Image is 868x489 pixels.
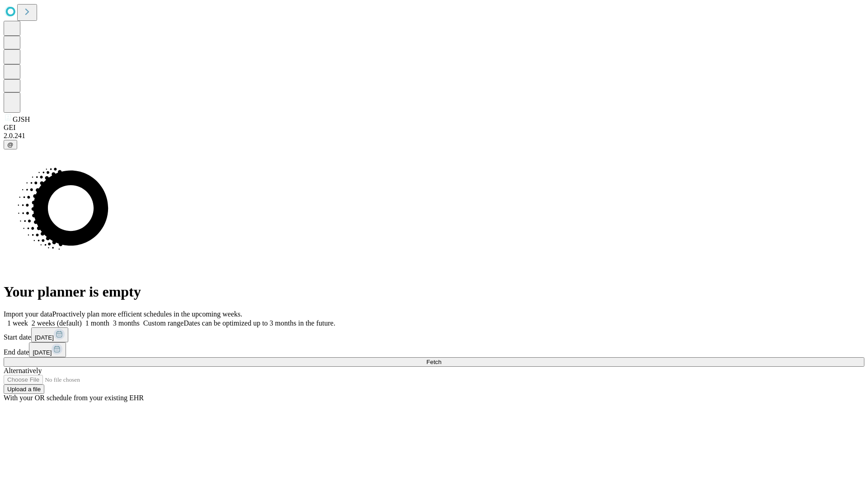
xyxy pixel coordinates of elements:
span: 3 months [113,319,140,327]
span: Alternatively [4,367,42,374]
button: Fetch [4,357,864,367]
span: With your OR schedule from your existing EHR [4,394,144,402]
span: Dates can be optimized up to 3 months in the future. [184,319,335,327]
button: [DATE] [31,327,68,342]
span: [DATE] [35,334,54,341]
span: Fetch [426,359,441,365]
div: GEI [4,124,864,132]
button: [DATE] [29,342,66,357]
span: Proactively plan more efficient schedules in the upcoming weeks. [52,310,242,318]
span: 1 month [85,319,109,327]
button: Upload a file [4,384,44,394]
span: [DATE] [33,349,52,356]
span: @ [7,141,14,148]
div: Start date [4,327,864,342]
div: 2.0.241 [4,132,864,140]
button: @ [4,140,17,149]
span: GJSH [13,115,30,123]
div: End date [4,342,864,357]
span: 2 weeks (default) [32,319,82,327]
h1: Your planner is empty [4,283,864,300]
span: 1 week [7,319,28,327]
span: Import your data [4,310,52,318]
span: Custom range [143,319,184,327]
